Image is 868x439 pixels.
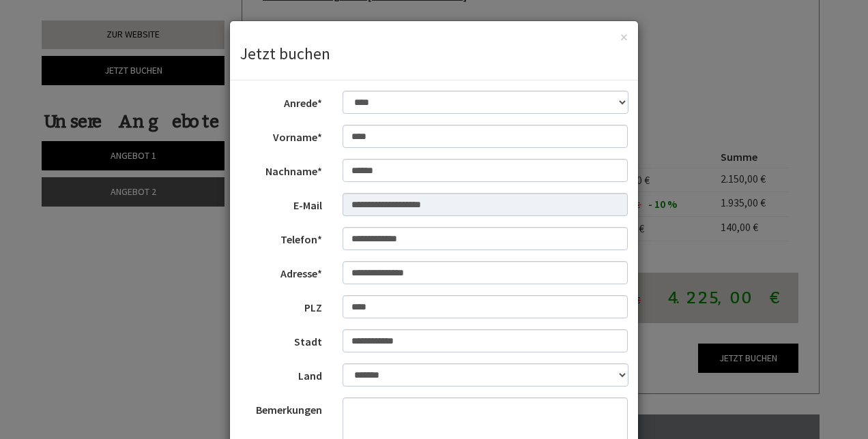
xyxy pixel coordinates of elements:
label: Stadt [230,329,332,350]
label: Bemerkungen [230,397,332,418]
button: × [620,30,628,44]
label: Anrede* [230,91,332,111]
label: Adresse* [230,261,332,282]
label: Land [230,363,332,384]
label: PLZ [230,295,332,316]
label: Vorname* [230,125,332,145]
label: Telefon* [230,227,332,247]
h3: Jetzt buchen [240,45,628,63]
label: Nachname* [230,159,332,179]
label: E-Mail [230,193,332,213]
